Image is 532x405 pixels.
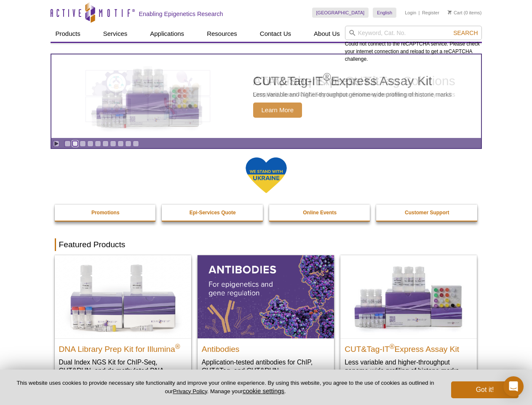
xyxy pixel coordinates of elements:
[145,26,189,42] a: Applications
[51,26,86,42] a: Products
[448,8,482,18] li: (0 items)
[53,140,59,147] a: Toggle autoplay
[405,10,416,16] a: Login
[59,358,187,383] p: Dual Index NGS Kit for ChIP-Seq, CUT&RUN, and ds methylated DNA assays.
[345,26,482,63] div: Could not connect to the reCAPTCHA service. Please check your internet connection and reload to g...
[448,10,462,16] a: Cart
[245,157,287,194] img: We Stand With Ukraine
[98,26,133,42] a: Services
[419,8,420,18] li: |
[451,29,480,37] button: Search
[125,140,131,147] a: Go to slide 9
[253,75,452,87] h2: CUT&Tag-IT Express Assay Kit
[503,376,524,397] div: Open Intercom Messenger
[55,255,191,391] a: DNA Library Prep Kit for Illumina DNA Library Prep Kit for Illumina® Dual Index NGS Kit for ChIP-...
[202,341,330,354] h2: Antibodies
[202,358,330,375] p: Application-tested antibodies for ChIP, CUT&Tag, and CUT&RUN.
[422,10,439,16] a: Register
[102,140,109,147] a: Go to slide 6
[202,26,242,42] a: Resources
[373,8,396,18] a: English
[95,140,101,147] a: Go to slide 5
[198,255,334,383] a: All Antibodies Antibodies Application-tested antibodies for ChIP, CUT&Tag, and CUT&RUN.
[253,91,452,98] p: Less variable and higher-throughput genome-wide profiling of histone marks
[173,388,207,394] a: Privacy Policy
[453,30,478,36] span: Search
[64,140,71,147] a: Go to slide 1
[118,140,124,147] a: Go to slide 8
[340,255,477,338] img: CUT&Tag-IT® Express Assay Kit
[345,341,473,354] h2: CUT&Tag-IT Express Assay Kit
[253,103,302,118] span: Learn More
[390,343,395,350] sup: ®
[269,205,371,221] a: Online Events
[110,140,116,147] a: Go to slide 7
[51,54,481,138] a: CUT&Tag-IT Express Assay Kit CUT&Tag-IT®Express Assay Kit Less variable and higher-throughput gen...
[376,205,478,221] a: Customer Support
[255,26,296,42] a: Contact Us
[309,26,345,42] a: About Us
[78,50,217,143] img: CUT&Tag-IT Express Assay Kit
[91,210,120,216] strong: Promotions
[175,343,180,350] sup: ®
[51,54,481,138] article: CUT&Tag-IT Express Assay Kit
[162,205,264,221] a: Epi-Services Quote
[80,140,86,147] a: Go to slide 3
[133,140,139,147] a: Go to slide 10
[312,8,369,18] a: [GEOGRAPHIC_DATA]
[139,10,223,18] h2: Enabling Epigenetics Research
[303,210,337,216] strong: Online Events
[345,26,482,40] input: Keyword, Cat. No.
[451,381,519,398] button: Got it!
[13,379,437,395] p: This website uses cookies to provide necessary site functionality and improve your online experie...
[405,210,449,216] strong: Customer Support
[198,255,334,338] img: All Antibodies
[59,341,187,354] h2: DNA Library Prep Kit for Illumina
[340,255,477,383] a: CUT&Tag-IT® Express Assay Kit CUT&Tag-IT®Express Assay Kit Less variable and higher-throughput ge...
[345,358,473,375] p: Less variable and higher-throughput genome-wide profiling of histone marks​.
[323,71,331,83] sup: ®
[190,210,236,216] strong: Epi-Services Quote
[55,255,191,338] img: DNA Library Prep Kit for Illumina
[87,140,94,147] a: Go to slide 4
[243,387,284,394] button: cookie settings
[55,238,478,251] h2: Featured Products
[55,205,157,221] a: Promotions
[448,10,452,14] img: Your Cart
[72,140,78,147] a: Go to slide 2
